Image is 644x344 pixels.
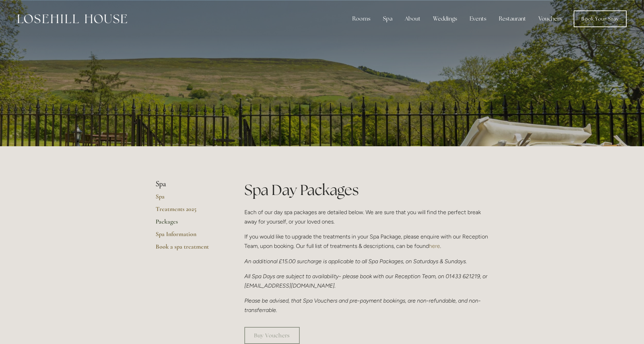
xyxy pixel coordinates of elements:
p: Each of our day spa packages are detailed below. We are sure that you will find the perfect break... [244,208,488,226]
div: Weddings [427,12,463,26]
div: Rooms [347,12,376,26]
a: Spa [156,193,222,205]
a: Buy Vouchers [244,327,300,344]
em: Please be advised, that Spa Vouchers and pre-payment bookings, are non-refundable, and non-transf... [244,297,481,313]
div: Spa [377,12,398,26]
div: About [399,12,426,26]
a: Book a spa treatment [156,243,222,255]
em: All Spa Days are subject to availability- please book with our Reception Team, on 01433 621219, o... [244,273,489,289]
img: Losehill House [17,14,127,23]
a: Treatments 2025 [156,205,222,218]
em: An additional £15.00 surcharge is applicable to all Spa Packages, on Saturdays & Sundays. [244,258,467,265]
a: Vouchers [533,12,567,26]
div: Restaurant [493,12,532,26]
a: Packages [156,218,222,230]
p: If you would like to upgrade the treatments in your Spa Package, please enquire with our Receptio... [244,232,488,251]
li: Spa [156,180,222,189]
div: Events [464,12,492,26]
a: Book Your Stay [574,10,627,27]
h1: Spa Day Packages [244,180,488,200]
a: here [429,243,440,249]
a: Spa Information [156,230,222,243]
